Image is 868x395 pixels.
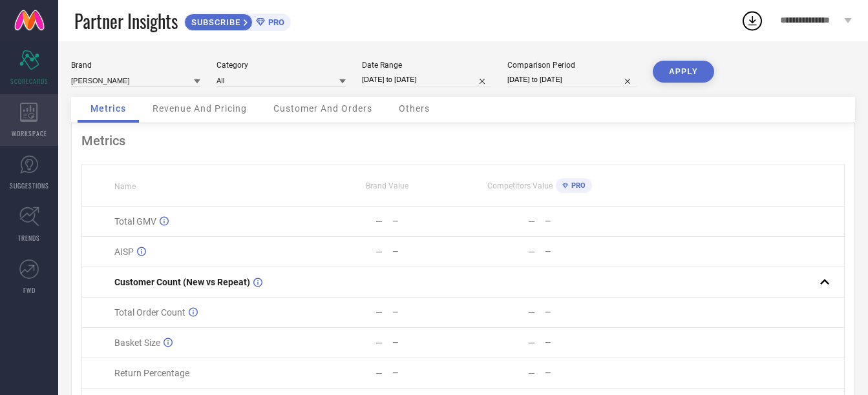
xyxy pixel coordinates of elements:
div: — [545,247,615,256]
span: Customer Count (New vs Repeat) [114,277,250,287]
div: — [376,368,383,378]
span: SUBSCRIBE [185,17,244,27]
div: Date Range [362,61,491,70]
span: FWD [23,285,36,295]
span: Metrics [90,103,126,114]
span: Total GMV [114,216,156,227]
div: — [528,307,535,318]
div: — [392,369,463,378]
span: Name [114,182,136,191]
div: — [392,217,463,226]
input: Select date range [362,73,491,86]
span: Partner Insights [74,8,178,34]
span: AISP [114,247,134,257]
span: WORKSPACE [12,128,47,138]
input: Select comparison period [507,73,637,86]
span: Total Order Count [114,307,185,318]
div: — [528,216,535,227]
div: Open download list [741,9,764,32]
div: — [545,217,615,226]
div: — [528,338,535,348]
div: Metrics [81,133,845,148]
div: — [545,369,615,378]
div: — [376,216,383,227]
span: Competitors Value [487,181,553,190]
span: Brand Value [366,181,408,190]
div: — [545,308,615,317]
span: SCORECARDS [10,76,48,86]
div: Brand [71,61,200,70]
div: Comparison Period [507,61,637,70]
span: Basket Size [114,338,160,348]
div: — [392,247,463,256]
span: SUGGESTIONS [10,181,49,190]
span: Revenue And Pricing [153,103,247,114]
div: — [392,338,463,347]
span: Others [399,103,430,114]
div: — [392,308,463,317]
div: — [545,338,615,347]
button: APPLY [653,61,714,83]
span: Return Percentage [114,368,189,378]
span: PRO [568,181,586,190]
div: — [528,247,535,257]
div: — [376,307,383,318]
span: Customer And Orders [273,103,372,114]
div: — [376,247,383,257]
div: — [528,368,535,378]
a: SUBSCRIBEPRO [184,10,291,31]
div: — [376,338,383,348]
div: Category [217,61,346,70]
span: PRO [265,17,284,27]
span: TRENDS [18,233,40,243]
